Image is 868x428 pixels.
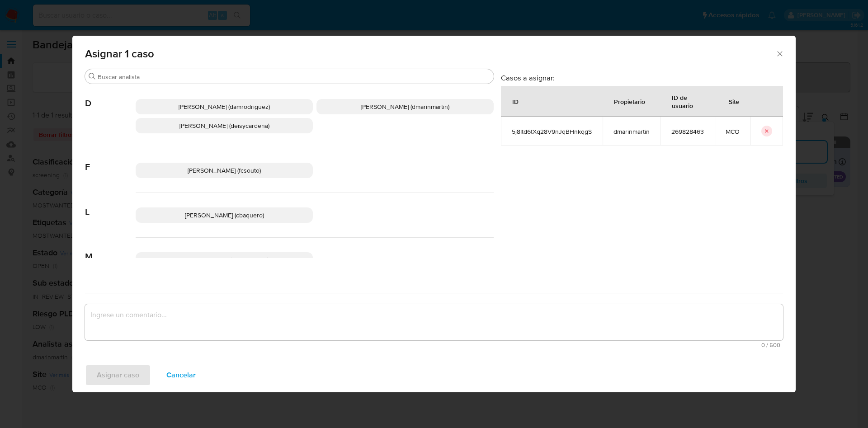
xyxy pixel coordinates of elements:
div: [PERSON_NAME] (dmarinmartin) [316,99,494,114]
span: L [85,193,136,217]
span: 5j8Itd6tXq28V9nJqBHnkqgS [512,127,592,136]
span: [PERSON_NAME] (deisycardena) [179,121,269,130]
span: Máximo 500 caracteres [88,342,780,348]
span: dmarinmartin [613,127,650,136]
button: icon-button [761,126,772,136]
span: MCO [726,127,740,136]
div: ID [501,90,529,112]
div: [PERSON_NAME] (cbaquero) [136,207,313,223]
div: [PERSON_NAME] (marperdomo) [136,252,313,268]
span: 269828463 [671,127,704,136]
span: F [85,148,136,173]
div: Site [718,90,750,112]
span: M [85,238,136,262]
div: [PERSON_NAME] (deisycardena) [136,118,313,133]
div: assign-modal [72,36,796,392]
div: [PERSON_NAME] (damrodriguez) [136,99,313,114]
button: Cerrar ventana [775,49,783,57]
span: D [85,85,136,109]
div: Propietario [603,90,656,112]
div: ID de usuario [661,86,714,116]
h3: Casos a asignar: [501,73,783,82]
span: [PERSON_NAME] (damrodriguez) [179,102,270,111]
span: Cancelar [166,365,196,385]
span: [PERSON_NAME] (fcsouto) [188,166,261,175]
span: [PERSON_NAME] (marperdomo) [180,255,269,264]
span: [PERSON_NAME] (dmarinmartin) [361,102,449,111]
button: Buscar [89,73,96,80]
span: Asignar 1 caso [85,48,775,59]
span: [PERSON_NAME] (cbaquero) [185,211,264,220]
button: Cancelar [155,364,208,386]
div: [PERSON_NAME] (fcsouto) [136,163,313,178]
input: Buscar analista [98,73,490,81]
